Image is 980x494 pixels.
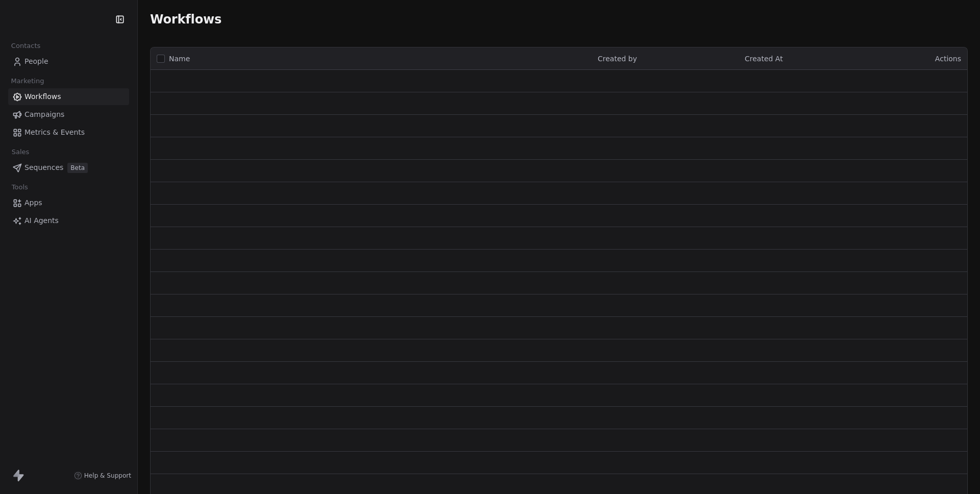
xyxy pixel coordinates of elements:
a: Campaigns [8,106,129,123]
a: SequencesBeta [8,159,129,176]
span: Campaigns [24,109,64,120]
span: Contacts [7,38,45,54]
a: People [8,53,129,70]
span: Metrics & Events [24,127,85,138]
span: AI Agents [24,215,59,226]
a: AI Agents [8,212,129,229]
span: Tools [7,180,32,195]
span: Marketing [7,73,48,89]
a: Metrics & Events [8,124,129,141]
span: Name [169,54,190,64]
a: Workflows [8,88,129,105]
span: Beta [67,163,88,173]
span: Help & Support [84,472,131,480]
span: People [24,56,48,67]
span: Workflows [150,12,222,27]
span: Actions [935,55,961,63]
span: Created by [598,55,637,63]
span: Apps [24,197,42,208]
span: Sequences [24,162,63,173]
span: Workflows [24,91,61,102]
span: Created At [745,55,783,63]
a: Help & Support [74,472,131,480]
a: Apps [8,194,129,211]
span: Sales [7,144,34,160]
